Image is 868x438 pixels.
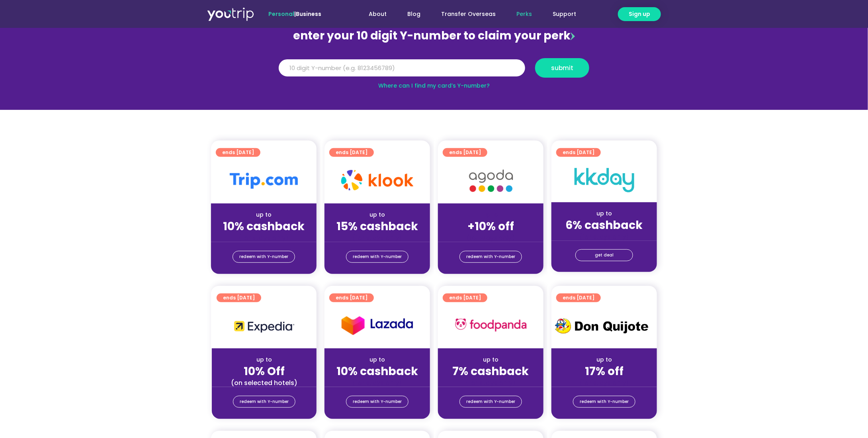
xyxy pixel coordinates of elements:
strong: 10% cashback [336,364,418,379]
span: redeem with Y-number [466,396,515,407]
a: ends [DATE] [556,148,601,157]
a: ends [DATE] [329,148,374,157]
strong: 6% cashback [566,217,643,233]
div: (for stays only) [558,379,651,387]
a: ends [DATE] [443,148,487,157]
span: ends [DATE] [449,148,481,157]
a: redeem with Y-number [233,396,295,408]
input: 10 digit Y-number (e.g. 8123456789) [279,59,525,77]
a: redeem with Y-number [459,251,522,263]
a: redeem with Y-number [459,396,522,408]
a: Support [542,7,586,22]
span: ends [DATE] [563,148,594,157]
strong: +10% off [467,219,514,234]
a: ends [DATE] [443,293,487,302]
div: (on selected hotels) [218,379,310,387]
button: submit [535,58,589,78]
span: | [268,10,321,18]
a: Transfer Overseas [431,7,506,22]
div: (for stays only) [444,379,537,387]
span: ends [DATE] [449,293,481,302]
nav: Menu [343,7,586,22]
a: Perks [506,7,542,22]
a: ends [DATE] [216,148,260,157]
div: up to [558,209,651,218]
a: redeem with Y-number [346,396,409,408]
span: redeem with Y-number [580,396,629,407]
a: redeem with Y-number [573,396,635,408]
div: (for stays only) [444,234,537,242]
form: Y Number [279,58,589,84]
a: Blog [397,7,431,22]
a: redeem with Y-number [233,251,295,263]
strong: 15% cashback [336,219,418,234]
a: ends [DATE] [329,293,374,302]
span: ends [DATE] [223,293,255,302]
span: redeem with Y-number [240,396,289,407]
span: ends [DATE] [336,148,368,157]
div: up to [558,356,651,364]
div: up to [217,211,310,219]
a: ends [DATE] [556,293,601,302]
div: (for stays only) [217,234,310,242]
strong: 17% off [585,364,624,379]
span: ends [DATE] [563,293,594,302]
span: redeem with Y-number [353,251,402,262]
span: Sign up [629,10,650,18]
span: ends [DATE] [222,148,254,157]
a: redeem with Y-number [346,251,409,263]
span: get deal [595,250,614,261]
strong: 10% Off [244,364,285,379]
div: (for stays only) [558,233,651,241]
a: About [358,7,397,22]
strong: 10% cashback [223,219,305,234]
div: (for stays only) [331,234,424,242]
span: ends [DATE] [336,293,368,302]
a: ends [DATE] [217,293,261,302]
div: up to [444,356,537,364]
div: enter your 10 digit Y-number to claim your perk [275,25,593,46]
div: up to [331,211,424,219]
strong: 7% cashback [453,364,529,379]
div: up to [331,356,424,364]
div: up to [218,356,310,364]
span: redeem with Y-number [239,251,288,262]
a: Where can I find my card’s Y-number? [378,82,490,90]
a: Sign up [618,7,661,21]
span: Personal [268,10,294,18]
span: up to [483,211,498,219]
a: get deal [575,249,633,261]
span: redeem with Y-number [466,251,515,262]
span: submit [551,65,573,71]
a: Business [296,10,321,18]
span: redeem with Y-number [353,396,402,407]
div: (for stays only) [331,379,424,387]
